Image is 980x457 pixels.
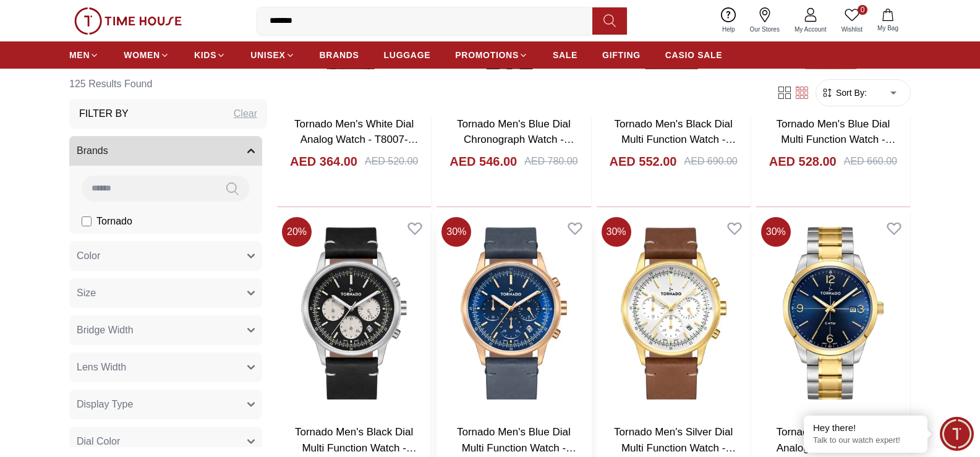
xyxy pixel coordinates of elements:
span: PROMOTIONS [455,49,519,61]
img: Tornado Men's Blue Dial Multi Function Watch - T24108-RLNN [437,212,590,415]
span: MEN [69,49,90,61]
a: Tornado Men's Black Dial Multi Function Watch - T24108-XLDB [614,118,736,161]
img: Tornado Men's Silver Dial Multi Function Watch - T24108-GLDW [597,212,751,415]
span: KIDS [194,49,216,61]
a: Help [715,5,743,36]
a: WOMEN [124,44,169,66]
h3: Filter By [79,106,129,121]
button: Size [69,278,262,308]
a: CASIO SALE [665,44,723,66]
a: MEN [69,44,99,66]
a: PROMOTIONS [455,44,528,66]
h4: AED 546.00 [450,153,517,170]
div: Clear [234,106,257,121]
span: Our Stores [745,25,785,34]
div: AED 660.00 [844,154,897,169]
span: 0 [858,5,867,15]
span: WOMEN [124,49,160,61]
span: 30 % [602,217,631,247]
a: Tornado Men's Blue Dial Chronograph Watch - T3149B-BBBJ [457,118,574,161]
a: Tornado Men's White Dial Analog Watch - T8007-SLDW [294,118,419,161]
h4: AED 528.00 [769,153,837,170]
span: Display Type [77,397,133,412]
div: Hey there! [813,422,918,434]
div: AED 520.00 [365,154,418,169]
span: Tornado [96,214,132,229]
button: Color [69,241,262,271]
span: Brands [77,143,108,158]
span: Dial Color [77,434,120,449]
span: Sort By: [833,87,867,99]
span: Help [717,25,740,34]
div: AED 780.00 [524,154,577,169]
a: KIDS [194,44,226,66]
button: Lens Width [69,352,262,382]
img: ... [74,7,182,35]
h4: AED 552.00 [610,153,677,170]
span: My Bag [872,23,903,33]
button: Brands [69,136,262,166]
span: GIFTING [602,49,641,61]
button: My Bag [870,6,906,35]
span: Size [77,286,96,301]
span: LUGGAGE [384,49,431,61]
button: Display Type [69,390,262,419]
div: AED 690.00 [684,154,737,169]
img: Tornado Men's Black Dial Multi Function Watch - T24108-SLBB [277,212,431,415]
button: Dial Color [69,427,262,456]
a: GIFTING [602,44,641,66]
a: Our Stores [743,5,787,36]
span: My Account [790,25,832,34]
span: Wishlist [837,25,867,34]
span: 30 % [761,217,791,247]
img: Tornado Men's Blue Dial Analog Watch - T24007-TBTN [756,212,910,415]
input: Tornado [82,216,92,226]
a: LUGGAGE [384,44,431,66]
h4: AED 364.00 [290,153,357,170]
span: BRANDS [320,49,359,61]
a: 0Wishlist [834,5,870,36]
span: SALE [553,49,577,61]
span: Color [77,249,100,263]
button: Sort By: [821,87,867,99]
button: Bridge Width [69,315,262,345]
span: Lens Width [77,360,126,375]
p: Talk to our watch expert! [813,435,918,446]
a: BRANDS [320,44,359,66]
span: Bridge Width [77,323,134,338]
a: SALE [553,44,577,66]
h6: 125 Results Found [69,69,267,99]
a: UNISEX [250,44,294,66]
span: UNISEX [250,49,285,61]
span: CASIO SALE [665,49,723,61]
div: Chat Widget [940,417,974,451]
span: 20 % [282,217,312,247]
span: 30 % [441,217,471,247]
a: Tornado Men's Blue Dial Multi Function Watch - T24108-SLEI [777,118,896,161]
